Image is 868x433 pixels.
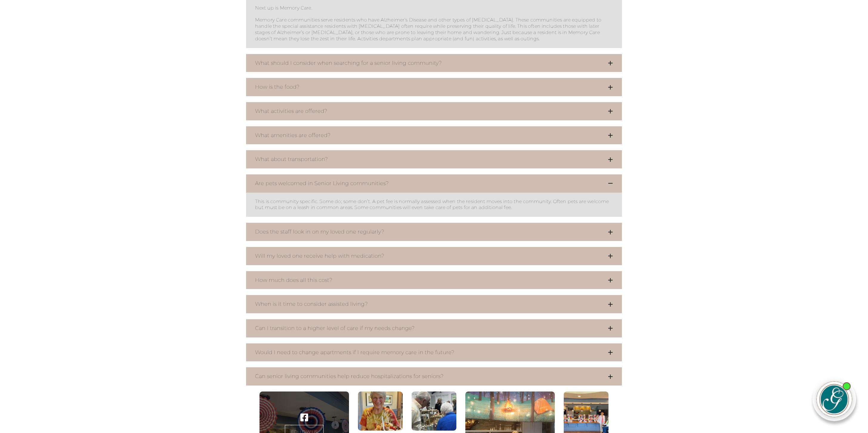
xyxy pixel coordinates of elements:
[246,126,622,145] button: What amenities are offered?
[246,54,622,72] button: What should I consider when searching for a senior living community?
[246,174,622,193] button: Are pets welcomed in Senior Living communities?
[246,78,622,96] button: How is the food?
[300,413,308,422] a: Visit our ' . $platform_name . ' page
[246,271,622,289] button: How much does all this cost?
[246,319,622,337] button: Can I transition to a higher level of care if my needs change?
[246,247,622,265] button: Will my loved one receive help with medication?
[246,193,622,217] dd: Are pets welcomed in Senior Living communities?
[255,17,613,42] p: Memory Care communities serve residents who have Alzheimer’s Disease and other types of [MEDICAL_...
[246,367,622,386] button: Can senior living communities help reduce hospitalizations for seniors?
[246,102,622,120] button: What activities are offered?
[817,382,852,417] img: avatar
[246,343,622,362] button: Would I need to change apartments if I require memory care in the future?
[246,295,622,313] button: When is it time to consider assisted living?
[632,239,856,366] iframe: iframe
[255,5,613,17] p: Next up is Memory Care.
[246,223,622,241] button: Does the staff look in on my loved one regularly?
[255,199,613,211] p: This is community specific. Some do; some don’t. A pet fee is normally assessed when the resident...
[246,150,622,168] button: What about transportation?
